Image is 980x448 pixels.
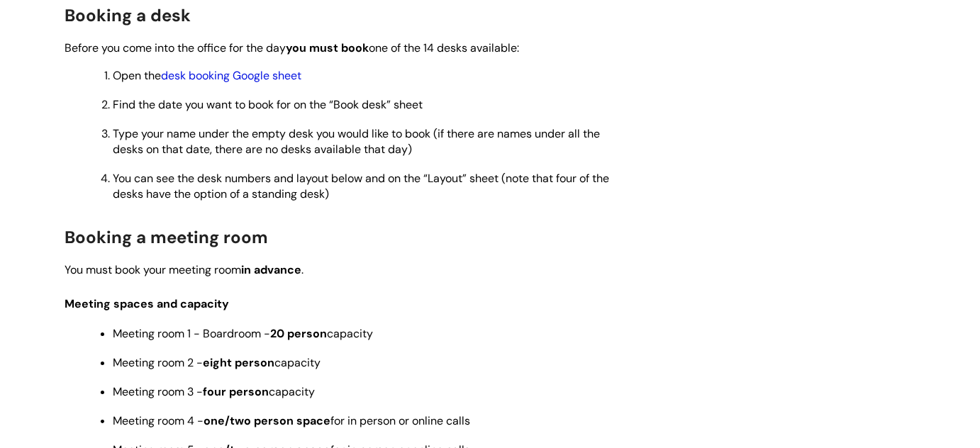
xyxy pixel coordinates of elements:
[65,296,229,311] span: Meeting spaces and capacity
[113,171,609,201] span: You can see the desk numbers and layout below and on the “Layout” sheet (note that four of the de...
[113,355,321,370] span: Meeting room 2 - capacity
[241,262,301,277] strong: in advance
[113,68,301,83] span: Open the
[161,68,301,83] a: desk booking Google sheet
[286,40,369,55] strong: you must book
[65,226,268,248] span: Booking a meeting room
[65,262,304,277] span: You must book your meeting room .
[113,413,470,428] span: Meeting room 4 - for in person or online calls
[113,384,315,399] span: Meeting room 3 - capacity
[113,97,423,112] span: Find the date you want to book for on the “Book desk” sheet
[204,413,330,428] strong: one/two person space
[113,326,373,341] span: Meeting room 1 - Boardroom - capacity
[203,384,269,399] strong: four person
[203,355,274,370] strong: eight person
[113,126,600,157] span: Type your name under the empty desk you would like to book (if there are names under all the desk...
[65,40,519,55] span: Before you come into the office for the day one of the 14 desks available:
[65,4,191,26] span: Booking a desk
[270,326,327,341] strong: 20 person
